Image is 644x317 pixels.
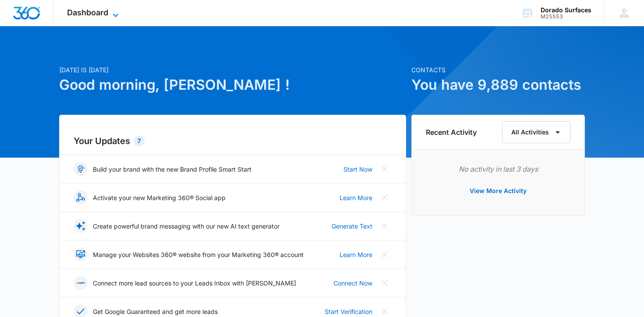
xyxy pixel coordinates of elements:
[378,276,392,290] button: Close
[59,74,406,95] h1: Good morning, [PERSON_NAME] !
[74,134,392,148] h2: Your Updates
[134,136,145,146] div: 7
[426,127,477,137] h6: Recent Activity
[343,165,372,174] a: Start Now
[378,162,392,176] button: Close
[67,8,108,17] span: Dashboard
[461,180,535,201] button: View More Activity
[93,165,251,174] p: Build your brand with the new Brand Profile Smart Start
[325,307,372,316] a: Start Verification
[332,222,372,231] a: Generate Text
[541,14,591,20] div: account id
[411,74,585,95] h1: You have 9,889 contacts
[93,193,226,202] p: Activate your new Marketing 360® Social app
[93,222,280,231] p: Create powerful brand messaging with our new AI text generator
[378,247,392,261] button: Close
[378,219,392,233] button: Close
[333,278,372,288] a: Connect Now
[502,121,570,143] button: All Activities
[541,7,591,14] div: account name
[93,307,218,316] p: Get Google Guaranteed and get more leads
[93,250,304,259] p: Manage your Websites 360® website from your Marketing 360® account
[340,250,372,259] a: Learn More
[93,278,296,288] p: Connect more lead sources to your Leads Inbox with [PERSON_NAME]
[411,65,585,74] p: Contacts
[59,65,406,74] p: [DATE] is [DATE]
[426,164,570,174] p: No activity in last 3 days
[340,193,372,202] a: Learn More
[378,190,392,204] button: Close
